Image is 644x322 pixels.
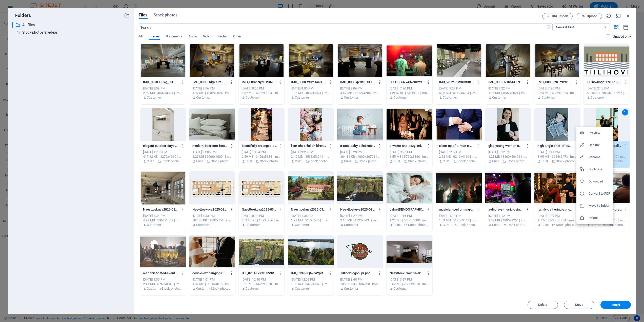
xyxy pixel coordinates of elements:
[589,130,610,136] h6: Preview
[589,154,610,160] h6: Rename
[589,191,610,197] h6: Convert to PDF
[589,215,610,221] h6: Delete
[589,142,610,148] h6: Get link
[589,178,610,185] h6: Download
[589,203,610,209] h6: Move to folder
[589,166,610,172] h6: Duplicate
